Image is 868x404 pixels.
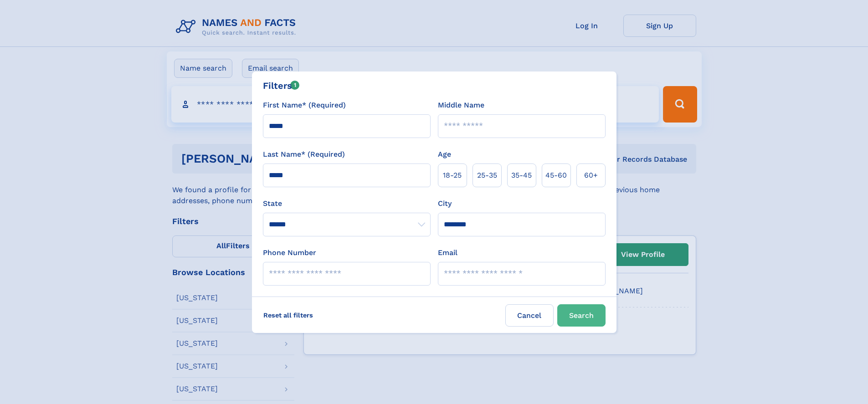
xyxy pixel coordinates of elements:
[263,198,431,209] label: State
[584,170,598,181] span: 60+
[438,247,457,258] label: Email
[257,304,319,326] label: Reset all filters
[438,198,452,209] label: City
[263,79,300,92] div: Filters
[263,149,345,160] label: Last Name* (Required)
[557,304,606,327] button: Search
[263,247,316,258] label: Phone Number
[263,100,346,111] label: First Name* (Required)
[477,170,497,181] span: 25‑35
[443,170,462,181] span: 18‑25
[545,170,567,181] span: 45‑60
[505,304,554,327] label: Cancel
[511,170,532,181] span: 35‑45
[438,149,451,160] label: Age
[438,100,484,111] label: Middle Name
